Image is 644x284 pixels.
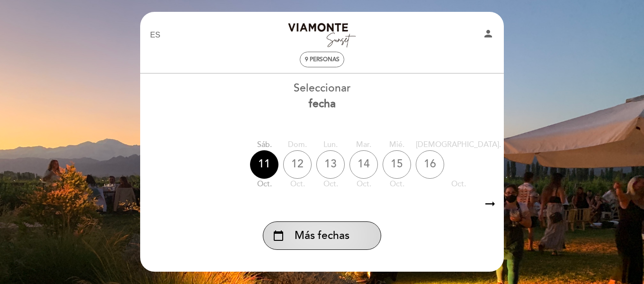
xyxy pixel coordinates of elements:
span: Más fechas [295,228,349,244]
i: person [483,28,494,39]
div: Seleccionar [140,81,504,112]
div: [DEMOGRAPHIC_DATA]. [416,139,501,150]
a: Bodega [PERSON_NAME] Sunset [263,22,381,48]
b: fecha [309,97,336,110]
div: sáb. [250,139,278,150]
i: arrow_right_alt [483,194,497,214]
div: 16 [416,150,444,179]
div: dom. [283,139,312,150]
span: 9 personas [305,56,340,63]
div: 14 [349,150,378,179]
div: 11 [250,150,278,179]
div: oct. [316,179,345,190]
div: mar. [349,139,378,150]
div: oct. [416,179,501,190]
div: 12 [283,150,312,179]
div: oct. [349,179,378,190]
div: 13 [316,150,345,179]
div: lun. [316,139,345,150]
i: calendar_today [273,228,284,244]
div: oct. [383,179,411,190]
div: mié. [383,139,411,150]
div: oct. [250,179,278,190]
button: person [483,28,494,43]
div: oct. [283,179,312,190]
div: 15 [383,150,411,179]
